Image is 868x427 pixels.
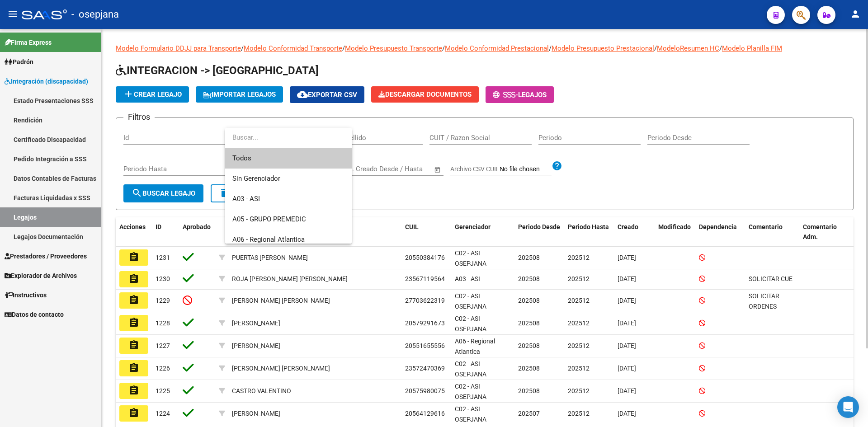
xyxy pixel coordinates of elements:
input: dropdown search [225,127,352,148]
span: Sin Gerenciador [232,174,280,183]
span: Todos [232,148,344,169]
div: Open Intercom Messenger [837,396,859,418]
span: A05 - GRUPO PREMEDIC [232,215,306,223]
span: A06 - Regional Atlantica [232,235,305,244]
span: A03 - ASI [232,195,260,203]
